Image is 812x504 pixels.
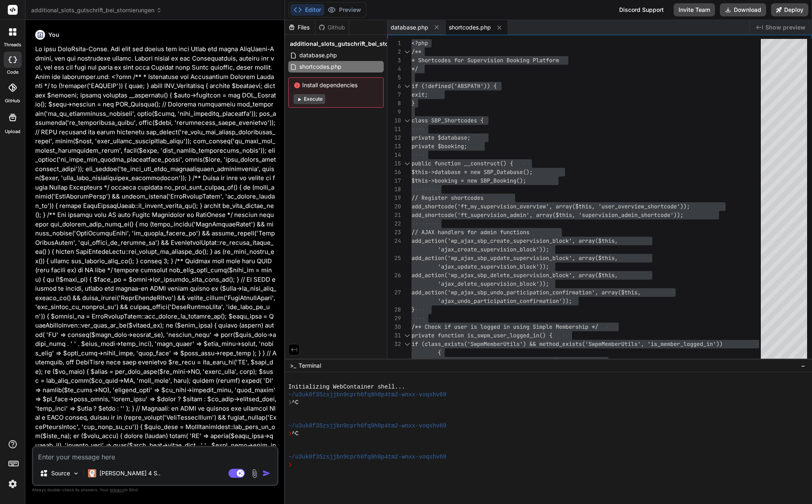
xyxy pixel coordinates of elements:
span: private function is_swpm_user_logged_in() { [412,332,552,339]
div: 13 [387,142,401,151]
span: <?php [412,39,428,47]
span: Initializing WebContainer shell... [288,383,405,391]
span: } [412,99,415,107]
span: 'ajax_undo_participation_confirmation')); [438,297,572,305]
span: y($this, 'supervision_admin_shortcode')); [549,211,683,219]
span: exit; [412,91,428,98]
span: return SwpmMemberUtils::is_member_logg [412,357,536,365]
span: shortcodes.php [299,62,342,72]
button: Editor [290,4,324,16]
img: Pick Models [72,470,79,477]
span: , array($this, 'user_overview_shortcode')); [549,203,690,210]
button: Invite Team [674,3,715,16]
span: _block', array($this, [549,237,618,244]
div: 6 [387,82,401,90]
label: Upload [5,128,20,135]
div: Click to collapse the range. [402,331,412,340]
img: attachment [250,469,259,478]
div: 31 [387,331,401,340]
div: 32 [387,340,401,348]
button: Preview [324,4,364,16]
span: add_shortcode('ft_supervision_admin', arra [412,211,549,219]
div: 26 [387,271,401,280]
p: Always double-check its answers. Your in Bind [32,486,278,494]
div: Click to collapse the range. [402,82,412,90]
h6: You [48,31,59,39]
div: Click to collapse the range. [402,116,412,125]
div: 2 [387,47,401,56]
span: database.php [391,23,428,32]
div: 3 [387,56,401,65]
div: 10 [387,116,401,125]
span: additional_slots_gutschrift_bei_stornierungen [31,6,162,14]
span: _confirmation', array($this, [549,289,641,296]
span: ~/u3uk0f35zsjjbn9cprh6fq9h0p4tm2-wnxx-voqshv69 [288,453,446,461]
span: add_action('wp_ajax_sbp_delete_supervision [412,271,549,279]
div: 25 [387,254,401,262]
span: ~/u3uk0f35zsjjbn9cprh6fq9h0p4tm2-wnxx-voqshv69 [288,391,446,399]
span: mbership */ [562,323,598,330]
div: Github [315,23,349,32]
span: $this->booking = new SBP_Booking(); [412,177,526,184]
div: 12 [387,133,401,142]
div: 33 [387,357,401,366]
img: settings [6,477,20,491]
span: private $booking; [412,142,467,150]
span: ')) [713,340,723,348]
div: 27 [387,288,401,297]
span: ❯ [288,461,292,469]
div: 14 [387,151,401,159]
div: Click to collapse the range. [402,47,412,56]
span: − [801,362,805,370]
div: 28 [387,305,401,314]
span: add_action('wp_ajax_sbp_update_supervision [412,254,549,262]
span: class SBP_Shortcodes { [412,117,484,124]
span: // AJAX handlers for admin functions [412,228,529,236]
div: 18 [387,185,401,194]
div: 4 [387,65,401,73]
span: >_ [290,362,296,370]
div: 29 [387,314,401,323]
div: Discord Support [614,3,669,16]
span: add_action('wp_ajax_sbp_create_supervision [412,237,549,244]
div: Click to collapse the range. [402,340,412,348]
div: 16 [387,168,401,176]
label: GitHub [5,97,20,104]
span: public function __construct() { [412,160,513,167]
span: add_shortcode('ft_my_supervision_overview' [412,203,549,210]
div: 15 [387,159,401,168]
span: Install dependencies [294,81,378,89]
span: // Register shortcodes [412,194,484,201]
span: _block', array($this, [549,254,618,262]
span: 'ajax_create_supervision_block')); [438,246,549,253]
div: 17 [387,176,401,185]
span: /** Check if user is logged in using Simple Me [412,323,562,330]
span: ed_in(); [536,357,562,365]
span: 'ajax_delete_supervision_block')); [438,280,549,287]
div: 30 [387,323,401,331]
button: Execute [294,94,325,104]
img: Claude 4 Sonnet [88,469,96,477]
button: Deploy [771,3,808,16]
span: ^C [292,399,299,407]
span: Show preview [765,23,805,32]
span: hod_exists('SwpmMemberUtils', 'is_member_logged_in [549,340,713,348]
div: Files [285,23,315,32]
span: shortcodes.php [449,23,491,32]
span: private $database; [412,134,470,141]
div: 24 [387,237,401,245]
span: ❯ [288,430,292,438]
div: 11 [387,125,401,133]
button: Download [720,3,766,16]
label: threads [4,41,21,48]
span: add_action('wp_ajax_sbp_undo_participation [412,289,549,296]
span: if (!defined('ABSPATH')) { [412,82,497,90]
div: 8 [387,99,401,108]
div: 9 [387,108,401,116]
label: code [7,69,18,76]
span: ~/u3uk0f35zsjjbn9cprh6fq9h0p4tm2-wnxx-voqshv69 [288,422,446,430]
div: 21 [387,211,401,219]
div: 7 [387,90,401,99]
span: { [438,349,441,356]
span: database.php [299,50,338,60]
